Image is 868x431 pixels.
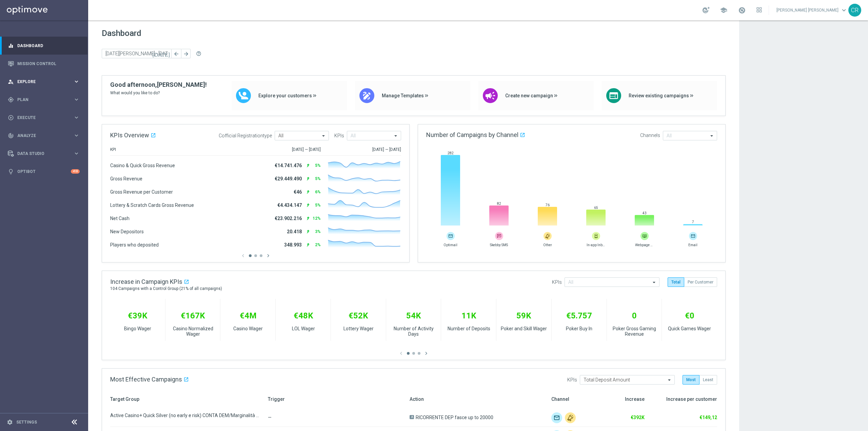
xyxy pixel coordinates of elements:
div: +10 [71,169,80,174]
i: gps_fixed [8,97,14,103]
div: Execute [8,115,73,121]
div: Optibot [8,162,80,180]
div: Plan [8,97,73,103]
span: Plan [17,98,73,102]
span: Explore [17,80,73,84]
i: play_circle_outline [8,115,14,121]
span: Execute [17,116,73,120]
a: Dashboard [17,37,80,55]
span: keyboard_arrow_down [840,6,848,14]
button: gps_fixed Plan keyboard_arrow_right [7,97,80,102]
div: Data Studio [8,151,73,157]
button: Mission Control [7,61,80,66]
i: keyboard_arrow_right [73,114,80,121]
i: keyboard_arrow_right [73,132,80,139]
button: lightbulb Optibot +10 [7,169,80,174]
span: Data Studio [17,152,73,156]
button: play_circle_outline Execute keyboard_arrow_right [7,115,80,120]
a: [PERSON_NAME] [PERSON_NAME]keyboard_arrow_down [776,5,848,15]
a: Mission Control [17,55,80,73]
div: Dashboard [8,37,80,55]
button: person_search Explore keyboard_arrow_right [7,79,80,84]
i: lightbulb [8,169,14,175]
span: school [720,6,727,14]
i: keyboard_arrow_right [73,96,80,103]
i: keyboard_arrow_right [73,150,80,157]
button: track_changes Analyze keyboard_arrow_right [7,133,80,138]
a: Settings [16,420,37,424]
i: equalizer [8,43,14,49]
i: track_changes [8,133,14,139]
span: Analyze [17,134,73,138]
a: Optibot [17,162,71,180]
button: equalizer Dashboard [7,43,80,48]
i: settings [7,419,13,425]
div: Explore [8,79,73,85]
i: person_search [8,79,14,85]
button: Data Studio keyboard_arrow_right [7,151,80,156]
i: keyboard_arrow_right [73,78,80,85]
div: Analyze [8,133,73,139]
div: CR [848,4,861,17]
div: Mission Control [8,55,80,73]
